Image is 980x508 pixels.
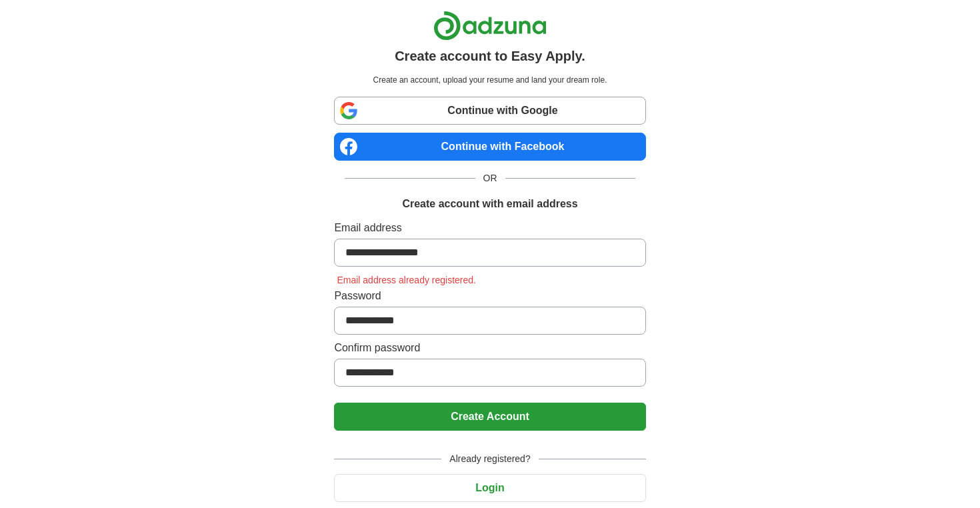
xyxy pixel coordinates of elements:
button: Login [334,474,645,502]
button: Create Account [334,403,645,431]
span: OR [475,171,505,185]
span: Already registered? [441,452,538,466]
label: Email address [334,220,645,236]
h1: Create account to Easy Apply. [395,46,585,66]
a: Continue with Facebook [334,133,645,161]
a: Continue with Google [334,97,645,125]
span: Email address already registered. [334,275,479,285]
label: Confirm password [334,340,645,356]
p: Create an account, upload your resume and land your dream role. [337,74,643,86]
img: Adzuna logo [433,11,547,41]
label: Password [334,288,645,304]
h1: Create account with email address [402,196,577,212]
a: Login [334,482,645,493]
